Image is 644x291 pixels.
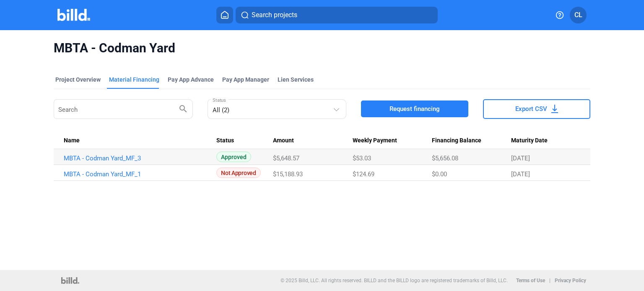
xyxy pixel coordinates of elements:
[273,155,299,162] span: $5,648.57
[390,105,440,113] span: Request financing
[353,155,371,162] span: $53.03
[432,137,481,144] span: Financing Balance
[64,155,209,162] a: MBTA - Codman Yard_MF_3
[178,103,188,113] mat-icon: search
[353,170,374,178] span: $124.69
[574,10,582,20] span: CL
[168,75,214,84] div: Pay App Advance
[511,137,548,144] span: Maturity Date
[483,99,590,119] button: Export CSV
[549,278,551,283] p: |
[64,170,209,178] a: MBTA - Codman Yard_MF_1
[64,137,80,144] span: Name
[280,278,508,283] p: © 2025 Billd, LLC. All rights reserved. BILLD and the BILLD logo are registered trademarks of Bil...
[361,100,468,117] button: Request financing
[273,137,352,144] div: Amount
[216,137,273,144] div: Status
[55,75,101,84] div: Project Overview
[216,167,260,178] span: Not Approved
[57,9,91,21] img: Billd Company Logo
[109,75,159,84] div: Material Financing
[570,7,587,23] button: CL
[278,75,314,84] div: Lien Services
[555,278,586,283] b: Privacy Policy
[61,277,79,284] img: logo
[515,105,547,113] span: Export CSV
[516,278,545,283] b: Terms of Use
[213,106,229,114] mat-select-trigger: All (2)
[273,137,294,144] span: Amount
[432,170,447,178] span: $0.00
[222,75,269,84] span: Pay App Manager
[216,137,234,144] span: Status
[236,7,438,23] button: Search projects
[353,137,397,144] span: Weekly Payment
[511,137,580,144] div: Maturity Date
[511,170,530,178] span: [DATE]
[432,137,511,144] div: Financing Balance
[216,152,251,162] span: Approved
[252,10,297,20] span: Search projects
[353,137,432,144] div: Weekly Payment
[511,155,530,162] span: [DATE]
[64,137,216,144] div: Name
[432,155,458,162] span: $5,656.08
[273,170,303,178] span: $15,188.93
[54,40,590,56] span: MBTA - Codman Yard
